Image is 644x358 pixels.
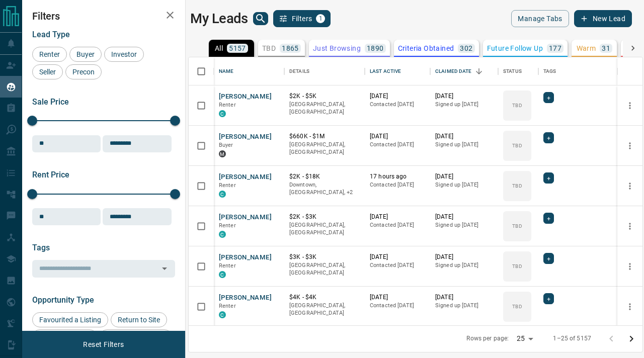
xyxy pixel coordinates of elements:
[32,170,69,180] span: Rent Price
[543,213,554,224] div: +
[214,57,284,85] div: Name
[543,172,554,184] div: +
[219,150,226,157] div: mrloft.ca
[289,172,360,181] p: $2K - $18K
[32,243,50,252] span: Tags
[512,262,522,270] p: TBD
[219,142,233,148] span: Buyer
[289,132,360,141] p: $660K - $1M
[289,213,360,221] p: $2K - $3K
[553,334,591,343] p: 1–25 of 5157
[370,261,425,270] p: Contacted [DATE]
[370,293,425,302] p: [DATE]
[32,47,67,62] div: Renter
[104,47,144,62] div: Investor
[289,141,360,156] p: [GEOGRAPHIC_DATA], [GEOGRAPHIC_DATA]
[219,191,226,198] div: condos.ca
[512,303,522,310] p: TBD
[370,92,425,101] p: [DATE]
[289,253,360,261] p: $3K - $3K
[538,57,631,85] div: Tags
[543,132,554,143] div: +
[547,213,550,223] span: +
[543,293,554,304] div: +
[219,222,236,229] span: Renter
[512,182,522,190] p: TBD
[219,293,272,303] button: [PERSON_NAME]
[622,299,637,314] button: more
[543,253,554,264] div: +
[547,294,550,304] span: +
[32,10,175,22] h2: Filters
[622,259,637,274] button: more
[543,92,554,103] div: +
[32,312,108,327] div: Favourited a Listing
[289,293,360,302] p: $4K - $4K
[262,45,276,52] p: TBD
[219,182,236,189] span: Renter
[36,68,59,76] span: Seller
[289,181,360,197] p: North York, Toronto
[435,302,493,310] p: Signed up [DATE]
[273,10,331,27] button: Filters1
[219,110,226,117] div: condos.ca
[114,316,164,324] span: Return to Site
[435,57,472,85] div: Claimed Date
[622,178,637,194] button: more
[435,141,493,149] p: Signed up [DATE]
[289,92,360,101] p: $2K - $5K
[435,293,493,302] p: [DATE]
[370,213,425,221] p: [DATE]
[622,138,637,153] button: more
[313,45,361,52] p: Just Browsing
[574,10,632,27] button: New Lead
[317,15,324,22] span: 1
[289,261,360,277] p: [GEOGRAPHIC_DATA], [GEOGRAPHIC_DATA]
[370,253,425,261] p: [DATE]
[513,331,537,346] div: 25
[370,172,425,181] p: 17 hours ago
[370,57,401,85] div: Last Active
[229,45,246,52] p: 5157
[215,45,223,52] p: All
[435,101,493,109] p: Signed up [DATE]
[370,181,425,189] p: Contacted [DATE]
[219,102,236,108] span: Renter
[622,98,637,113] button: more
[435,213,493,221] p: [DATE]
[370,141,425,149] p: Contacted [DATE]
[435,261,493,270] p: Signed up [DATE]
[472,64,486,78] button: Sort
[219,57,234,85] div: Name
[547,253,550,263] span: +
[219,262,236,269] span: Renter
[435,253,493,261] p: [DATE]
[370,101,425,109] p: Contacted [DATE]
[190,11,248,27] h1: My Leads
[503,57,522,85] div: Status
[370,132,425,141] p: [DATE]
[111,312,167,327] div: Return to Site
[65,64,102,79] div: Precon
[289,57,309,85] div: Details
[289,101,360,116] p: [GEOGRAPHIC_DATA], [GEOGRAPHIC_DATA]
[219,132,272,142] button: [PERSON_NAME]
[370,221,425,229] p: Contacted [DATE]
[435,132,493,141] p: [DATE]
[547,173,550,183] span: +
[398,45,454,52] p: Criteria Obtained
[289,302,360,317] p: [GEOGRAPHIC_DATA], [GEOGRAPHIC_DATA]
[512,142,522,149] p: TBD
[435,221,493,229] p: Signed up [DATE]
[219,172,272,182] button: [PERSON_NAME]
[219,271,226,278] div: condos.ca
[487,45,543,52] p: Future Follow Up
[219,253,272,262] button: [PERSON_NAME]
[370,302,425,310] p: Contacted [DATE]
[69,47,102,62] div: Buyer
[282,45,299,52] p: 1865
[219,213,272,222] button: [PERSON_NAME]
[435,92,493,101] p: [DATE]
[219,231,226,238] div: condos.ca
[466,334,509,343] p: Rows per page:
